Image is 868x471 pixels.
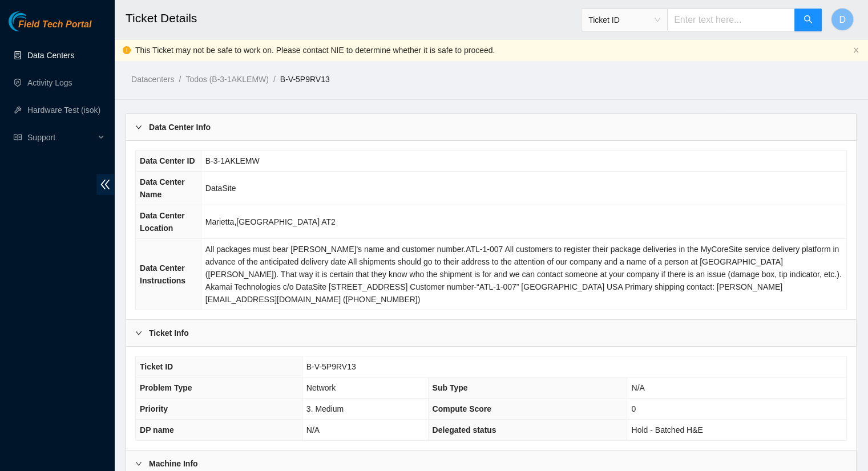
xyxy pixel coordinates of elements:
[140,211,185,233] span: Data Center Location
[306,383,336,392] span: Network
[27,105,100,115] a: Hardware Test (isok)
[149,457,198,470] b: Machine Info
[794,9,822,31] button: search
[667,9,795,31] input: Enter text here...
[135,124,142,131] span: right
[131,75,174,84] a: Datacenters
[205,217,336,226] span: Marietta,[GEOGRAPHIC_DATA] AT2
[631,404,636,413] span: 0
[631,425,703,435] span: Hold - Batched H&E
[14,133,22,141] span: read
[433,383,468,392] span: Sub Type
[853,47,859,54] span: close
[205,184,236,193] span: DataSite
[831,8,854,31] button: D
[179,75,181,84] span: /
[126,320,856,346] div: Ticket Info
[140,383,192,392] span: Problem Type
[631,383,644,392] span: N/A
[9,11,58,31] img: Akamai Technologies
[140,404,168,413] span: Priority
[140,362,173,371] span: Ticket ID
[96,174,114,195] span: double-left
[433,404,491,413] span: Compute Score
[140,156,195,165] span: Data Center ID
[273,75,276,84] span: /
[185,75,268,84] a: Todos (B-3-1AKLEMW)
[9,21,91,35] a: Akamai TechnologiesField Tech Portal
[205,156,260,165] span: B-3-1AKLEMW
[135,330,142,336] span: right
[588,11,660,29] span: Ticket ID
[149,121,211,133] b: Data Center Info
[280,75,330,84] a: B-V-5P9RV13
[135,460,142,467] span: right
[149,327,189,339] b: Ticket Info
[27,78,72,87] a: Activity Logs
[433,425,496,435] span: Delegated status
[853,47,859,54] button: close
[205,245,842,304] span: All packages must bear [PERSON_NAME]'s name and customer number.ATL-1-007 All customers to regist...
[27,126,95,149] span: Support
[126,114,856,140] div: Data Center Info
[306,362,356,371] span: B-V-5P9RV13
[18,19,91,30] span: Field Tech Portal
[839,13,846,27] span: D
[804,15,813,26] span: search
[306,404,344,413] span: 3. Medium
[306,425,320,435] span: N/A
[27,51,74,60] a: Data Centers
[140,263,185,285] span: Data Center Instructions
[140,177,185,199] span: Data Center Name
[140,425,174,435] span: DP name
